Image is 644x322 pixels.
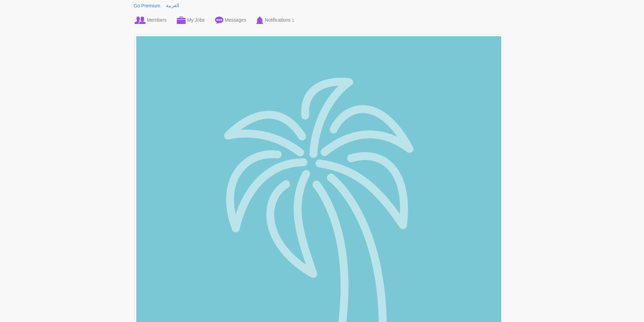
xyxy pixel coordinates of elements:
img: My Jobs [177,17,186,24]
span: Notifications [265,17,290,23]
a: Browse Members Members [129,11,172,29]
a: My Jobs My Jobs [172,11,210,29]
span: Members [147,17,166,23]
a: Notifications Notifications 1 [251,11,299,29]
small: 1 [292,18,294,23]
img: Messages [215,17,223,24]
a: العربية [166,3,179,8]
span: Messages [225,17,246,23]
img: Browse Members [135,17,146,24]
a: Messages Messages [210,11,252,29]
img: Notifications [256,17,263,24]
span: My Jobs [187,17,205,23]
